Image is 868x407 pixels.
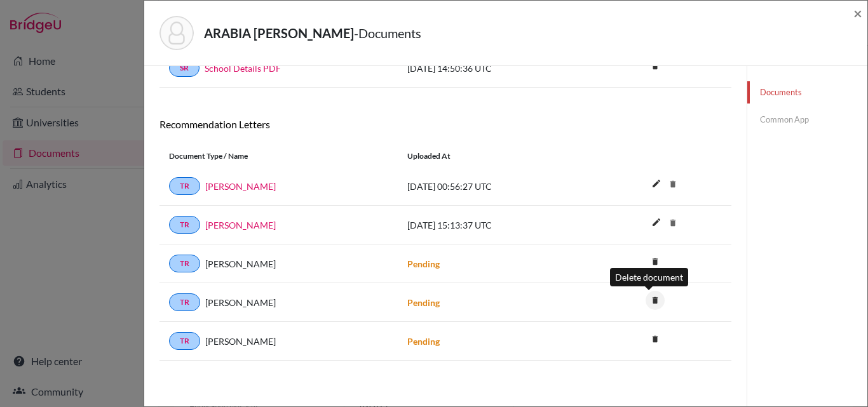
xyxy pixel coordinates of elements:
a: SR [169,59,200,77]
a: TR [169,255,200,272]
a: TR [169,216,200,234]
span: - Documents [354,25,421,41]
strong: Pending [407,258,440,269]
a: [PERSON_NAME] [205,180,276,193]
button: Close [853,6,862,21]
i: delete [646,291,665,310]
a: TR [169,293,200,311]
i: delete [646,252,665,271]
div: [DATE] 14:50:36 UTC [398,62,588,75]
button: edit [646,175,667,194]
div: Uploaded at [398,150,588,162]
a: delete [646,254,665,271]
i: delete [663,175,682,194]
strong: Pending [407,297,440,308]
i: edit [646,173,667,194]
span: × [853,4,862,22]
a: delete [646,293,665,310]
span: [PERSON_NAME] [205,296,276,309]
a: School Details PDF [205,62,281,75]
i: edit [646,212,667,232]
i: delete [646,57,665,76]
a: Common App [747,109,867,131]
a: Documents [747,81,867,103]
span: [PERSON_NAME] [205,257,276,270]
a: TR [169,177,200,195]
a: delete [646,331,665,349]
span: [PERSON_NAME] [205,335,276,348]
a: TR [169,332,200,350]
span: [DATE] 00:56:27 UTC [407,181,492,192]
i: delete [663,213,682,232]
div: Delete document [610,268,688,286]
a: delete [646,58,665,76]
h6: Recommendation Letters [159,118,731,130]
a: [PERSON_NAME] [205,218,276,232]
strong: Pending [407,336,440,347]
i: delete [646,330,665,349]
strong: ARABIA [PERSON_NAME] [204,25,354,41]
span: [DATE] 15:13:37 UTC [407,220,492,230]
button: edit [646,214,667,233]
div: Document Type / Name [159,150,398,162]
